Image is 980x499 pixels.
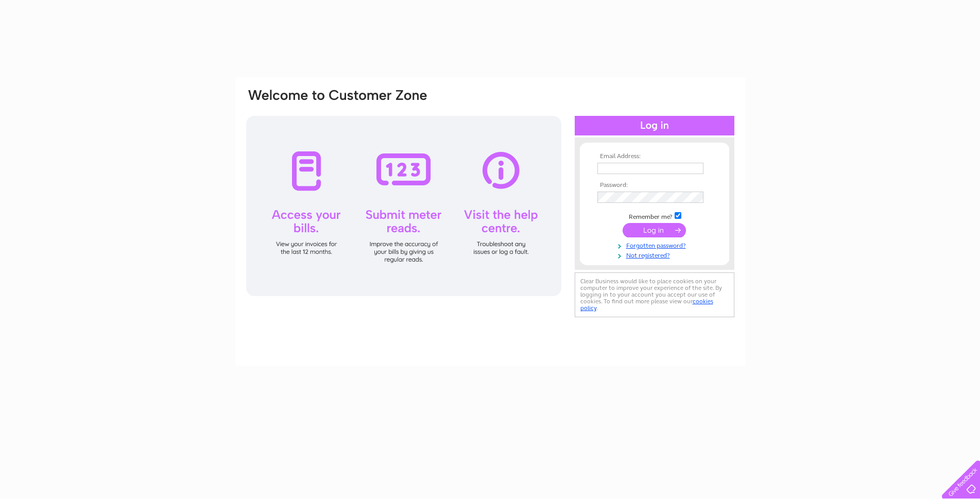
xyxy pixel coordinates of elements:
[595,211,714,221] td: Remember me?
[597,240,714,250] a: Forgotten password?
[595,182,714,189] th: Password:
[575,272,734,317] div: Clear Business would like to place cookies on your computer to improve your experience of the sit...
[623,223,686,237] input: Submit
[580,298,713,312] a: cookies policy
[595,153,714,160] th: Email Address:
[597,250,714,260] a: Not registered?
